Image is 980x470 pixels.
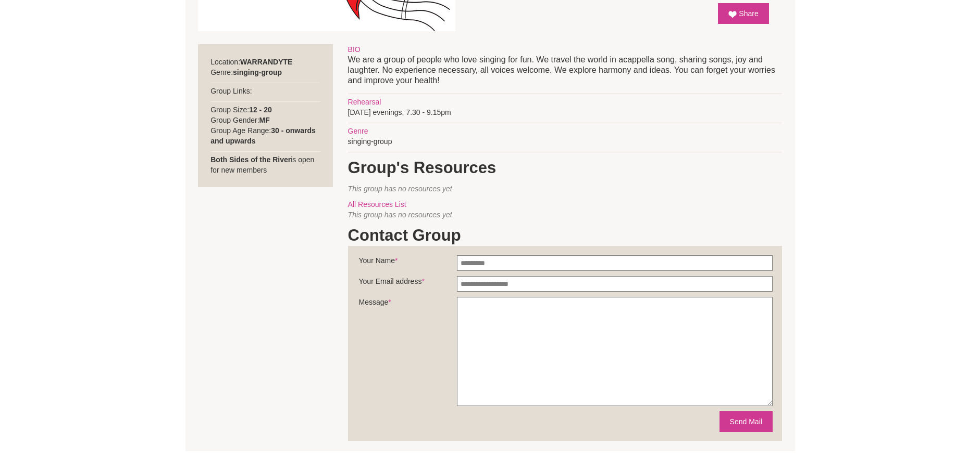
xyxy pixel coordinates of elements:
[718,3,768,24] a: Share
[348,97,782,107] div: Rehearsal
[348,211,452,219] span: This group has no resources yet
[359,276,457,292] label: Your Email address
[249,106,272,114] strong: 12 - 20
[348,44,782,451] div: [DATE] evenings, 7.30 - 9.15pm singing-group
[348,185,452,193] span: This group has no resources yet
[198,44,333,188] div: Location: Genre: Group Links: Group Size: Group Gender: Group Age Range: is open for new members
[720,411,773,432] button: Send Mail
[348,158,782,178] h1: Group's Resources
[348,44,782,55] div: BIO
[210,155,291,164] strong: Both Sides of the River
[359,255,457,271] label: Your Name
[348,225,782,246] h1: Contact Group
[210,126,316,145] strong: 30 - onwards and upwards
[348,55,782,86] p: We are a group of people who love singing for fun. We travel the world in acappella song, sharing...
[348,126,782,136] div: Genre
[348,199,782,210] div: All Resources List
[359,297,457,312] label: Message
[259,116,270,124] strong: MF
[233,68,282,76] strong: singing-group
[240,58,292,66] strong: WARRANDYTE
